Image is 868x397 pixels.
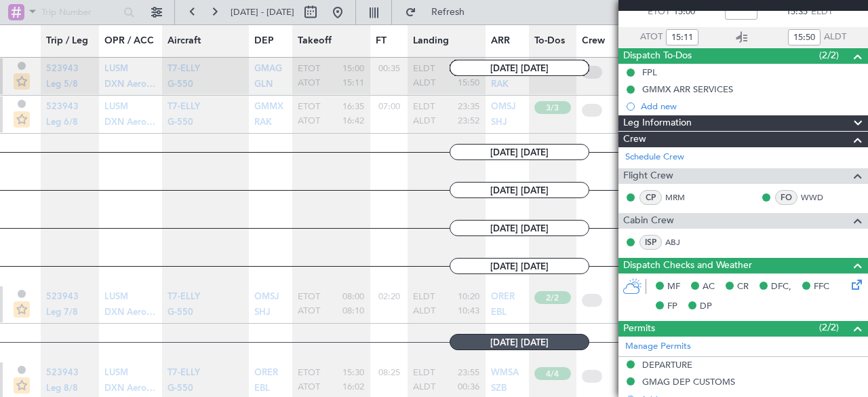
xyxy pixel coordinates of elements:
[491,121,507,130] a: SHJ
[771,280,791,294] span: DFC,
[254,121,272,130] a: RAK
[623,48,692,64] span: Dispatch To-Dos
[167,384,193,393] span: G-550
[298,305,320,318] span: ATOT
[413,367,435,379] span: ELDT
[167,107,200,115] a: T7-ELLY
[378,290,400,303] span: 02:20
[491,80,509,89] span: RAK
[46,311,78,320] a: Leg 7/8
[254,83,273,92] a: GLN
[737,280,749,294] span: CR
[667,300,677,314] span: FP
[413,115,435,128] span: ALDT
[298,367,320,379] span: ETOT
[491,297,515,305] a: ORER
[378,366,400,379] span: 08:25
[167,373,200,381] a: T7-ELLY
[298,381,320,394] span: ATOT
[811,5,833,19] span: ELDT
[641,100,861,112] div: Add new
[788,29,821,45] input: --:--
[254,297,279,305] a: OMSJ
[458,367,479,379] span: 23:55
[640,31,663,44] span: ATOT
[342,115,364,128] span: 16:42
[673,5,695,19] span: 15:00
[254,311,271,320] a: SHJ
[824,31,846,44] span: ALDT
[450,258,589,274] span: [DATE] [DATE]
[167,121,193,130] a: G-550
[167,308,193,317] span: G-550
[801,191,831,204] a: WWD
[819,48,839,62] span: (2/2)
[104,34,154,48] span: OPR / ACC
[458,101,479,113] span: 23:35
[814,280,829,294] span: FFC
[491,368,519,377] span: WMSA
[46,368,79,377] span: 523943
[623,213,674,229] span: Cabin Crew
[104,292,128,301] span: LUSM
[450,220,589,236] span: [DATE] [DATE]
[254,384,270,393] span: EBL
[491,118,507,127] span: SHJ
[667,280,680,294] span: MF
[491,387,507,396] a: SZB
[648,5,670,19] span: ETOT
[700,300,712,314] span: DP
[298,101,320,113] span: ETOT
[104,387,156,396] a: DXN Aero Nautic Sdn Bhd
[665,236,696,248] a: ABJ
[639,190,662,205] div: CP
[104,297,128,305] a: LUSM
[254,292,279,301] span: OMSJ
[491,102,516,111] span: OMSJ
[254,308,271,317] span: SHJ
[623,115,692,131] span: Leg Information
[458,115,479,128] span: 23:52
[167,311,193,320] a: G-550
[491,83,509,92] a: RAK
[491,34,510,48] span: ARR
[450,60,589,76] span: [DATE] [DATE]
[491,107,516,115] a: OMSJ
[623,321,655,337] span: Permits
[104,373,128,381] a: LUSM
[254,80,273,89] span: GLN
[642,83,733,95] div: GMMX ARR SERVICES
[458,291,479,303] span: 10:20
[254,373,278,381] a: ORER
[625,151,684,164] a: Schedule Crew
[167,102,200,111] span: T7-ELLY
[46,308,78,317] span: Leg 7/8
[413,381,435,394] span: ALDT
[342,367,364,379] span: 15:30
[46,384,78,393] span: Leg 8/8
[819,320,839,335] span: (2/2)
[419,7,476,17] span: Refresh
[104,311,156,320] a: DXN Aero Nautic Sdn Bhd
[458,305,479,318] span: 10:43
[786,5,808,19] span: 15:35
[342,291,364,303] span: 08:00
[104,368,128,377] span: LUSM
[231,6,294,18] span: [DATE] - [DATE]
[46,34,88,48] span: Trip / Leg
[254,368,278,377] span: ORER
[623,258,752,273] span: Dispatch Checks and Weather
[342,305,364,318] span: 08:10
[167,118,193,127] span: G-550
[491,384,507,393] span: SZB
[642,67,657,78] div: FPL
[413,101,435,113] span: ELDT
[46,373,79,381] a: 523943
[665,191,696,204] a: MRM
[46,297,79,305] a: 523943
[623,132,646,147] span: Crew
[167,387,193,396] a: G-550
[104,83,156,92] a: DXN Aero Nautic Sdn Bhd
[623,168,673,184] span: Flight Crew
[167,368,200,377] span: T7-ELLY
